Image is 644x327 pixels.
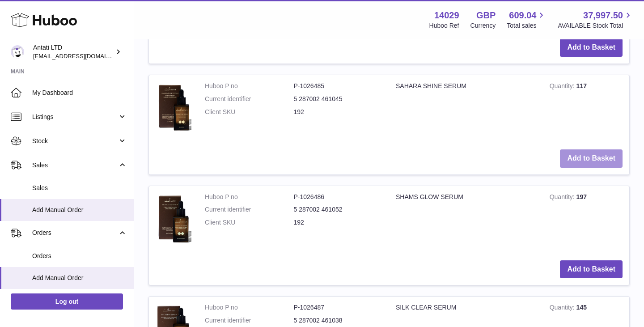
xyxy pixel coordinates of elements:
[294,205,383,214] dd: 5 287002 461052
[32,137,118,145] span: Stock
[32,89,127,97] span: My Dashboard
[33,52,131,59] span: [EMAIL_ADDRESS][DOMAIN_NAME]
[205,108,294,116] dt: Client SKU
[205,303,294,312] dt: Huboo P no
[11,293,123,310] a: Log out
[294,218,383,227] dd: 192
[389,186,543,254] td: SHAMS GLOW SERUM
[205,82,294,90] dt: Huboo P no
[205,95,294,103] dt: Current identifier
[476,9,496,21] strong: GBP
[507,9,547,30] a: 609.04 Total sales
[32,274,127,282] span: Add Manual Order
[543,186,629,254] td: 197
[434,9,459,21] strong: 14029
[470,21,496,30] div: Currency
[389,75,543,143] td: SAHARA SHINE SERUM
[32,252,127,260] span: Orders
[583,9,623,21] span: 37,997.50
[205,218,294,227] dt: Client SKU
[32,113,118,121] span: Listings
[32,161,118,170] span: Sales
[156,82,191,134] img: SAHARA SHINE SERUM
[550,82,576,92] strong: Quantity
[205,316,294,325] dt: Current identifier
[205,193,294,201] dt: Huboo P no
[558,9,633,30] a: 37,997.50 AVAILABLE Stock Total
[294,95,383,103] dd: 5 287002 461045
[32,229,118,237] span: Orders
[294,303,383,312] dd: P-1026487
[32,206,127,214] span: Add Manual Order
[429,21,459,30] div: Huboo Ref
[294,108,383,116] dd: 192
[550,193,576,203] strong: Quantity
[11,45,24,59] img: toufic@antatiskin.com
[507,21,547,30] span: Total sales
[560,149,623,168] button: Add to Basket
[560,260,623,279] button: Add to Basket
[33,43,114,60] div: Antati LTD
[294,193,383,201] dd: P-1026486
[294,82,383,90] dd: P-1026485
[560,38,623,57] button: Add to Basket
[294,316,383,325] dd: 5 287002 461038
[205,205,294,214] dt: Current identifier
[550,304,576,313] strong: Quantity
[32,184,127,192] span: Sales
[543,75,629,143] td: 117
[558,21,633,30] span: AVAILABLE Stock Total
[509,9,536,21] span: 609.04
[156,193,191,245] img: SHAMS GLOW SERUM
